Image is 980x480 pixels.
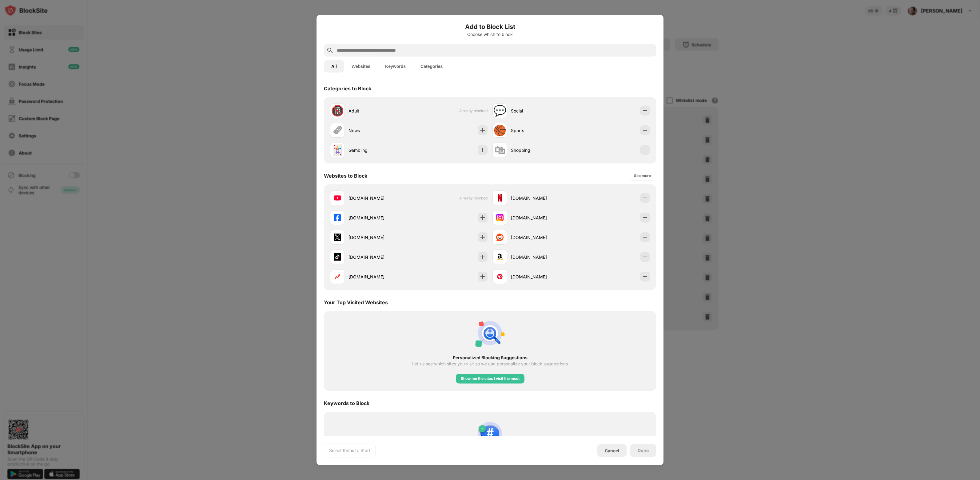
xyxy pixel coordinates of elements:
button: All [324,60,344,73]
img: favicons [496,273,504,280]
img: search.svg [326,47,334,54]
div: [DOMAIN_NAME] [349,234,409,241]
div: Done [638,448,649,453]
span: Already blocked [459,108,488,113]
div: 🔞 [331,104,344,117]
img: favicons [334,253,341,261]
img: favicons [334,234,341,241]
div: Adult [349,108,409,114]
img: favicons [496,253,504,261]
div: Your Top Visited Websites [324,299,388,305]
img: personal-suggestions.svg [475,318,505,348]
img: favicons [496,214,504,221]
h6: Add to Block List [324,22,656,31]
div: Keywords to Block [324,400,369,406]
div: See more [634,173,651,179]
div: Select Items to Start [329,447,370,454]
div: [DOMAIN_NAME] [511,273,571,280]
img: favicons [496,234,504,241]
div: 🛍 [495,144,505,156]
div: [DOMAIN_NAME] [511,214,571,221]
img: favicons [334,273,341,280]
button: Categories [413,60,450,73]
div: [DOMAIN_NAME] [511,254,571,260]
div: News [349,127,409,134]
div: Social [511,108,571,114]
img: favicons [496,194,504,202]
div: [DOMAIN_NAME] [349,195,409,201]
div: Let us see which sites you visit so we can personalize your block suggestions [412,361,568,366]
div: Choose which to block [324,32,656,37]
div: 💬 [493,104,506,117]
div: Shopping [511,147,571,153]
button: Keywords [378,60,413,73]
div: Gambling [349,147,409,153]
div: Websites to Block [324,173,367,179]
div: [DOMAIN_NAME] [349,254,409,260]
img: block-by-keyword.svg [475,419,505,449]
div: 🏀 [493,124,506,137]
div: [DOMAIN_NAME] [349,214,409,221]
div: [DOMAIN_NAME] [511,195,571,201]
div: [DOMAIN_NAME] [349,273,409,280]
span: Already blocked [459,196,488,200]
img: favicons [334,194,341,202]
div: Show me the sites I visit the most [461,376,520,382]
button: Websites [344,60,378,73]
div: Personalized Blocking Suggestions [335,355,645,360]
div: [DOMAIN_NAME] [511,234,571,241]
div: Cancel [605,448,619,453]
img: favicons [334,214,341,221]
div: 🃏 [331,144,344,156]
div: 🗞 [332,124,343,137]
div: Categories to Block [324,85,371,92]
div: Sports [511,127,571,134]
